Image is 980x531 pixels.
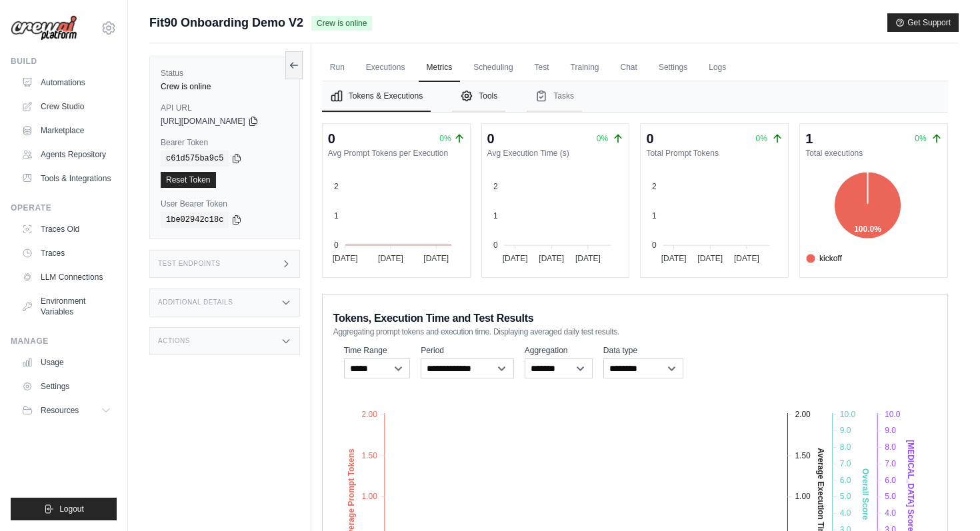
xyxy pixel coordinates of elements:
[840,492,851,501] tspan: 5.0
[597,134,608,143] span: 0%
[652,211,657,221] tspan: 1
[161,137,289,148] label: Bearer Token
[539,254,564,263] tspan: [DATE]
[613,54,645,82] a: Chat
[11,15,77,41] img: Logo
[311,16,372,31] span: Crew is online
[646,129,653,148] div: 0
[16,352,117,373] a: Usage
[11,56,117,67] div: Build
[419,54,461,82] a: Metrics
[805,129,813,148] div: 1
[502,254,527,263] tspan: [DATE]
[885,508,896,518] tspan: 4.0
[698,254,723,263] tspan: [DATE]
[885,442,896,452] tspan: 8.0
[493,182,498,191] tspan: 2
[16,72,117,93] a: Automations
[840,426,851,435] tspan: 9.0
[806,253,842,265] span: kickoff
[161,212,229,228] code: 1be02942c18c
[328,129,335,148] div: 0
[885,459,896,468] tspan: 7.0
[378,254,403,263] tspan: [DATE]
[885,410,901,419] tspan: 10.0
[161,172,216,188] a: Reset Token
[361,410,377,419] tspan: 2.00
[16,96,117,117] a: Crew Studio
[16,168,117,189] a: Tools & Integrations
[487,129,495,148] div: 0
[913,467,980,531] iframe: Chat Widget
[16,120,117,141] a: Marketplace
[652,182,657,191] tspan: 2
[487,148,624,159] dt: Avg Execution Time (s)
[421,345,514,356] label: Period
[333,310,534,326] span: Tokens, Execution Time and Test Results
[16,219,117,240] a: Traces Old
[158,298,233,306] h3: Additional Details
[333,326,619,337] span: Aggregating prompt tokens and execution time. Displaying averaged daily test results.
[563,54,607,82] a: Training
[41,405,79,416] span: Resources
[16,144,117,165] a: Agents Repository
[525,345,593,356] label: Aggregation
[887,13,959,32] button: Get Support
[361,492,377,501] tspan: 1.00
[328,148,465,159] dt: Avg Prompt Tokens per Execution
[322,81,948,112] nav: Tabs
[11,498,117,520] button: Logout
[334,241,339,250] tspan: 0
[840,508,851,518] tspan: 4.0
[16,400,117,421] button: Resources
[11,336,117,346] div: Manage
[161,68,289,79] label: Status
[358,54,413,82] a: Executions
[603,345,684,356] label: Data type
[333,254,358,263] tspan: [DATE]
[885,476,896,485] tspan: 6.0
[334,182,339,191] tspan: 2
[840,442,851,452] tspan: 8.0
[734,254,759,263] tspan: [DATE]
[158,260,221,268] h3: Test Endpoints
[493,211,498,221] tspan: 1
[885,492,896,501] tspan: 5.0
[452,81,505,112] button: Tools
[651,54,695,82] a: Settings
[805,148,942,159] dt: Total executions
[756,134,767,143] span: 0%
[465,54,521,82] a: Scheduling
[344,345,411,356] label: Time Range
[885,426,896,435] tspan: 9.0
[646,148,783,159] dt: Total Prompt Tokens
[59,504,84,514] span: Logout
[527,54,557,82] a: Test
[915,134,926,143] span: 0%
[161,151,229,167] code: c61d575ba9c5
[423,254,449,263] tspan: [DATE]
[861,468,870,520] text: Overall Score
[840,476,851,485] tspan: 6.0
[158,337,190,345] h3: Actions
[840,410,856,419] tspan: 10.0
[149,13,303,32] span: Fit90 Onboarding Demo V2
[661,254,687,263] tspan: [DATE]
[11,203,117,213] div: Operate
[840,459,851,468] tspan: 7.0
[334,211,339,221] tspan: 1
[575,254,601,263] tspan: [DATE]
[161,116,245,127] span: [URL][DOMAIN_NAME]
[795,492,811,501] tspan: 1.00
[493,241,498,250] tspan: 0
[16,266,117,288] a: LLM Connections
[701,54,734,82] a: Logs
[322,81,431,112] button: Tokens & Executions
[795,410,811,419] tspan: 2.00
[439,133,451,144] span: 0%
[161,199,289,209] label: User Bearer Token
[16,290,117,322] a: Environment Variables
[652,241,657,250] tspan: 0
[527,81,582,112] button: Tasks
[361,451,377,460] tspan: 1.50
